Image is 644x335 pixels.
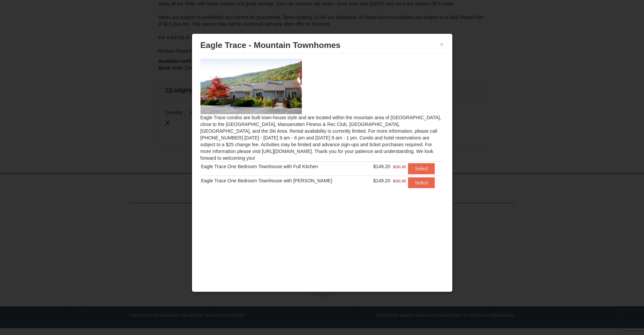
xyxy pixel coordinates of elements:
[200,59,302,114] img: 19218983-1-9b289e55.jpg
[408,177,435,188] button: Select
[373,178,390,183] span: $149.20
[201,163,364,170] div: Eagle Trace One Bedroom Townhouse with Full Kitchen
[408,163,435,174] button: Select
[373,164,390,169] span: $149.20
[440,41,444,48] button: ×
[200,41,341,50] span: Eagle Trace - Mountain Townhomes
[393,178,406,184] span: $181.00
[393,163,406,170] span: $181.00
[195,54,449,201] div: Eagle Trace condos are built town-house style and are located within the mountain area of [GEOGRA...
[201,177,364,184] div: Eagle Trace One Bedroom Townhouse with [PERSON_NAME]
